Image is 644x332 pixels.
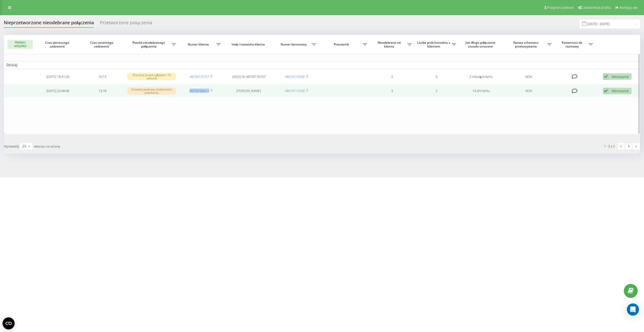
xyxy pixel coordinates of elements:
div: 1 - 2 z 2 [604,144,615,149]
td: [DATE] 18:41:36 [36,70,80,83]
span: Program poleceń [547,6,574,10]
span: Komentarz do rozmowy [557,41,588,49]
span: Imię i nazwisko klienta [228,42,270,46]
td: 3 [370,70,414,83]
button: Open CMP widget [3,317,15,329]
div: Zresetuj podczas wiadomości powitalnej [127,87,176,95]
button: Wybierz wszystko [8,40,33,49]
span: Nieodebrane od klienta [372,41,407,49]
div: Przetworzone połączenia [100,20,152,28]
td: Dzisiaj [4,61,640,69]
td: 14 dni temu [459,84,503,98]
td: 2 [414,84,459,98]
td: 0 [414,70,459,83]
td: (6925) W-48739176757 [223,70,274,83]
span: Pracownik [321,42,363,46]
div: Nieprzetworzone nieodebrane połączenia [4,20,94,28]
span: Czas pierwszego zadzwonić [40,41,76,49]
td: 16:13 [80,70,125,83]
div: 25 [22,144,26,149]
div: Wezwanie [612,88,629,93]
a: 48579775358 [285,88,305,93]
span: Liczba prób kontaktu z klientem [417,41,452,49]
td: 3 [370,84,414,98]
span: Powód nieodebranego połączenia [127,41,172,49]
a: 1 [625,143,632,150]
div: Zresetuj przed upływem 10 sekund [127,73,176,80]
td: BOK [503,70,554,83]
span: wierszy na stronę [34,144,60,149]
td: 13:18 [80,84,125,98]
div: Open Intercom Messenger [627,303,639,316]
td: BOK [503,84,554,98]
span: Numer klienta [181,42,217,46]
td: [DATE] 23:48:48 [36,84,80,98]
span: Wyświetlij [4,144,19,149]
span: Jak długo połączenie zostało utracone [463,41,499,49]
span: Ustawienia profilu [583,6,611,10]
td: 2 miesiące temu [459,70,503,83]
span: Nazwa schematu przekazywania [506,41,547,49]
a: 48579775358 [285,74,305,79]
span: Czas ostatniego zadzwonić [85,41,120,49]
span: Numer biznesowy [277,42,312,46]
a: 48739176757 [190,74,209,79]
div: Wezwanie [612,74,629,79]
span: Wyloguj się [619,6,637,10]
a: 48794166617 [190,88,209,93]
td: [PERSON_NAME] [223,84,274,98]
